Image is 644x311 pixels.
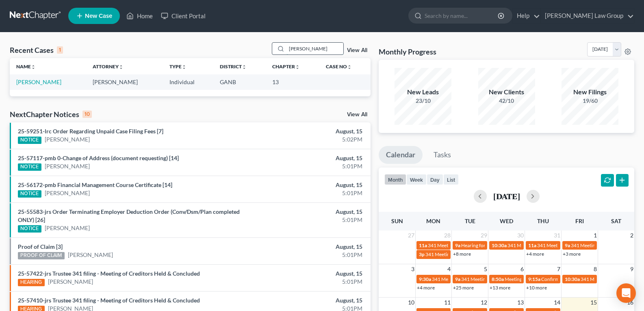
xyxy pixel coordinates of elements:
[629,231,634,240] span: 2
[520,264,525,274] span: 6
[253,251,362,259] div: 5:01PM
[461,242,525,248] span: Hearing for [PERSON_NAME]
[616,283,636,303] div: Open Intercom Messenger
[629,264,634,274] span: 9
[93,63,124,70] a: Attorneyunfold_more
[492,242,507,248] span: 10:30a
[526,285,547,291] a: +10 more
[565,242,570,248] span: 9a
[253,189,362,197] div: 5:01PM
[18,181,172,188] a: 25-56172-pmb Financial Management Course Certificate [14]
[10,45,63,55] div: Recent Cases
[490,285,510,291] a: +13 more
[85,13,112,19] span: New Case
[419,276,431,282] span: 9:30a
[556,264,561,274] span: 7
[480,231,488,240] span: 29
[18,137,41,144] div: NOTICE
[253,243,362,251] div: August, 15
[272,63,300,70] a: Chapterunfold_more
[68,251,113,259] a: [PERSON_NAME]
[553,298,561,307] span: 14
[18,208,240,223] a: 25-55583-jrs Order Terminating Employer Deduction Order (Conv/Dsm/Plan completed ONLY) [26]
[428,242,501,248] span: 341 Meeting for [PERSON_NAME]
[253,208,362,216] div: August, 15
[553,231,561,240] span: 31
[562,87,618,97] div: New Filings
[45,135,90,144] a: [PERSON_NAME]
[478,97,535,105] div: 42/10
[163,74,213,89] td: Individual
[483,264,488,274] span: 5
[565,276,580,282] span: 10:30a
[253,154,362,162] div: August, 15
[432,276,505,282] span: 341 Meeting for [PERSON_NAME]
[213,74,266,89] td: GANB
[18,225,41,233] div: NOTICE
[45,162,90,170] a: [PERSON_NAME]
[395,97,451,105] div: 23/10
[379,47,436,57] h3: Monthly Progress
[45,224,90,232] a: [PERSON_NAME]
[295,65,300,70] i: unfold_more
[10,109,92,119] div: NextChapter Notices
[169,63,186,70] a: Typeunfold_more
[419,242,427,248] span: 11a
[242,65,247,70] i: unfold_more
[347,48,367,53] a: View All
[443,174,459,185] button: list
[18,128,163,135] a: 25-59251-lrc Order Regarding Unpaid Case Filing Fees [7]
[395,87,451,97] div: New Leads
[541,9,634,23] a: [PERSON_NAME] Law Group
[45,189,90,197] a: [PERSON_NAME]
[253,181,362,189] div: August, 15
[326,63,352,70] a: Case Nounfold_more
[220,63,247,70] a: Districtunfold_more
[537,217,549,224] span: Thu
[453,285,474,291] a: +25 more
[157,9,210,23] a: Client Portal
[465,217,475,224] span: Tue
[500,217,513,224] span: Wed
[347,112,367,117] a: View All
[563,251,581,257] a: +3 more
[182,65,186,70] i: unfold_more
[417,285,435,291] a: +4 more
[410,264,415,274] span: 3
[253,270,362,278] div: August, 15
[427,174,443,185] button: day
[48,278,93,286] a: [PERSON_NAME]
[406,174,427,185] button: week
[253,135,362,144] div: 5:02PM
[253,127,362,135] div: August, 15
[16,78,61,85] a: [PERSON_NAME]
[391,217,403,224] span: Sun
[516,298,525,307] span: 13
[16,63,36,70] a: Nameunfold_more
[590,298,598,307] span: 15
[82,111,92,118] div: 10
[593,264,598,274] span: 8
[384,174,406,185] button: month
[86,74,163,89] td: [PERSON_NAME]
[425,8,499,23] input: Search by name...
[426,146,458,164] a: Tasks
[461,276,534,282] span: 341 Meeting for [PERSON_NAME]
[253,296,362,304] div: August, 15
[18,297,200,304] a: 25-57410-jrs Trustee 341 filing - Meeting of Creditors Held & Concluded
[575,217,584,224] span: Fri
[122,9,157,23] a: Home
[447,264,451,274] span: 4
[347,65,352,70] i: unfold_more
[266,74,319,89] td: 13
[526,251,544,257] a: +4 more
[407,298,415,307] span: 10
[119,65,124,70] i: unfold_more
[18,243,63,250] a: Proof of Claim [3]
[18,270,200,277] a: 25-57422-jrs Trustee 341 filing - Meeting of Creditors Held & Concluded
[31,65,36,70] i: unfold_more
[18,252,65,259] div: PROOF OF CLAIM
[513,9,540,23] a: Help
[478,87,535,97] div: New Clients
[611,217,621,224] span: Sat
